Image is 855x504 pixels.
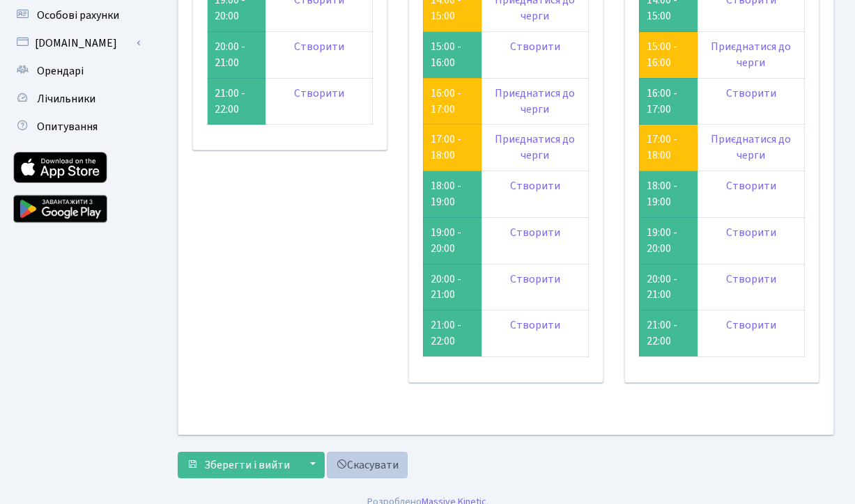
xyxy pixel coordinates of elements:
a: [DOMAIN_NAME] [7,29,146,57]
a: Опитування [7,113,146,141]
a: Створити [726,225,776,240]
a: Лічильники [7,85,146,113]
a: Створити [726,86,776,101]
a: Створити [726,178,776,194]
a: Створити [510,178,560,194]
a: Створити [294,39,344,54]
a: Створити [726,271,776,287]
a: Особові рахунки [7,1,146,29]
a: Створити [294,86,344,101]
td: 21:00 - 22:00 [639,310,698,357]
a: 15:00 - 16:00 [647,39,677,70]
td: 18:00 - 19:00 [423,171,482,218]
td: 18:00 - 19:00 [639,171,698,218]
span: Орендарі [37,63,84,79]
a: Скасувати [327,452,408,478]
a: 17:00 - 18:00 [431,132,461,163]
span: Зберегти і вийти [204,457,290,473]
a: 17:00 - 18:00 [647,132,677,163]
a: Приєднатися до черги [495,86,575,117]
a: Створити [510,271,560,287]
a: Приєднатися до черги [711,39,791,70]
a: Створити [510,225,560,240]
span: Лічильники [37,91,95,107]
button: Зберегти і вийти [178,452,299,478]
a: Створити [726,317,776,333]
td: 15:00 - 16:00 [423,32,482,79]
a: Приєднатися до черги [495,132,575,163]
td: 20:00 - 21:00 [208,32,266,79]
td: 20:00 - 21:00 [423,264,482,310]
td: 16:00 - 17:00 [639,78,698,125]
td: 21:00 - 22:00 [208,78,266,125]
td: 21:00 - 22:00 [423,310,482,357]
span: Опитування [37,119,98,134]
a: Створити [510,39,560,54]
a: Створити [510,317,560,333]
a: Орендарі [7,57,146,85]
span: Особові рахунки [37,8,119,23]
td: 20:00 - 21:00 [639,264,698,310]
a: 16:00 - 17:00 [431,86,461,117]
td: 19:00 - 20:00 [639,217,698,264]
a: Приєднатися до черги [711,132,791,163]
td: 19:00 - 20:00 [423,217,482,264]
